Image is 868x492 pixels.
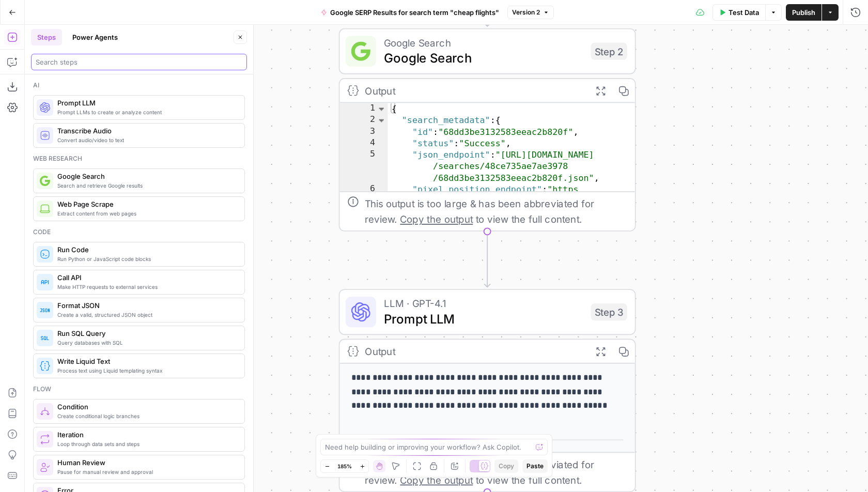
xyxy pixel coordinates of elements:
div: Output [365,344,583,359]
g: Edge from step_2 to step_3 [485,230,490,287]
span: Run SQL Query [57,328,236,339]
span: LLM · GPT-4.1 [384,296,583,311]
span: Write Liquid Text [57,356,236,366]
span: Call API [57,272,236,283]
span: Query databases with SQL [57,339,236,347]
span: Search and retrieve Google results [57,181,236,190]
span: Copy [499,462,514,471]
div: Flow [33,385,245,394]
div: 5 [340,149,388,183]
span: Create a valid, structured JSON object [57,311,236,319]
input: Search steps [36,57,242,67]
span: Pause for manual review and approval [57,468,236,476]
span: Process text using Liquid templating syntax [57,366,236,375]
span: Copy the output [400,213,473,225]
div: This output is too large & has been abbreviated for review. to view the full content. [365,457,627,487]
button: Copy [494,459,518,473]
span: Prompt LLM [57,98,236,108]
span: Web Page Scrape [57,199,236,209]
div: 3 [340,126,388,137]
div: 1 [340,103,388,114]
span: Copy the output [400,474,473,485]
span: Run Code [57,244,236,255]
span: Google Search [384,49,583,68]
span: 185% [337,462,352,470]
div: This output is too large & has been abbreviated for review. to view the full content. [365,196,627,226]
span: Test Data [729,7,759,18]
div: Ai [33,81,245,90]
span: Prompt LLMs to create or analyze content [57,108,236,116]
div: Step 2 [591,42,627,59]
span: Create conditional logic branches [57,412,236,420]
span: Run Python or JavaScript code blocks [57,255,236,263]
span: Toggle code folding, rows 1 through 391 [376,103,386,114]
div: Code [33,227,245,237]
div: Output [365,83,583,98]
div: Web research [33,154,245,163]
span: Google Search [57,171,236,181]
span: Format JSON [57,300,236,311]
div: Step 3 [591,303,627,320]
span: Extract content from web pages [57,209,236,218]
span: Convert audio/video to text [57,136,236,144]
span: Version 2 [512,8,540,17]
span: Google Search [384,35,583,51]
button: Power Agents [66,29,124,45]
span: Make HTTP requests to external services [57,283,236,291]
button: Test Data [712,4,765,21]
div: 6 [340,183,388,241]
span: Iteration [57,429,236,440]
span: Condition [57,402,236,412]
div: 4 [340,137,388,149]
button: Paste [522,459,548,473]
span: Paste [526,462,544,471]
button: Steps [31,29,62,45]
span: Transcribe Audio [57,126,236,136]
span: Toggle code folding, rows 2 through 12 [376,115,386,126]
div: Google SearchGoogle SearchStep 2Output{ "search_metadata":{ "id":"68dd3be3132583eeac2b820f", "sta... [339,28,636,232]
button: Version 2 [507,6,554,19]
span: Google SERP Results for search term "cheap flights" [330,7,499,18]
div: 2 [340,115,388,126]
span: Publish [792,7,815,18]
button: Google SERP Results for search term "cheap flights" [315,4,505,21]
span: Loop through data sets and steps [57,440,236,448]
span: Prompt LLM [384,309,583,328]
button: Publish [786,4,822,21]
span: Human Review [57,457,236,468]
